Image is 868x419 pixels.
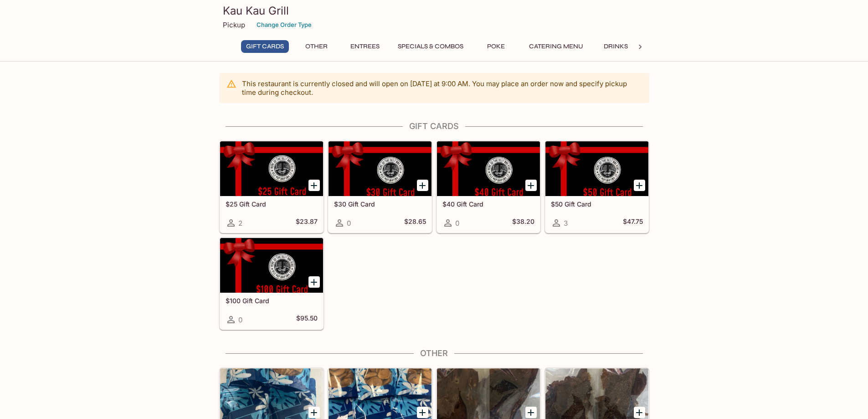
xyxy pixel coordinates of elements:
a: $50 Gift Card3$47.75 [545,141,649,233]
button: Drinks [596,40,637,53]
a: $40 Gift Card0$38.20 [437,141,540,233]
p: This restaurant is currently closed and will open on [DATE] at 9:00 AM . You may place an order n... [242,79,642,97]
h5: $25 Gift Card [226,200,318,208]
div: $100 Gift Card [220,238,323,293]
button: Add Chex Mix [308,407,320,418]
button: Gift Cards [241,40,289,53]
span: 0 [238,316,242,324]
button: Add $100 Gift Card [308,276,320,288]
a: $100 Gift Card0$95.50 [220,238,324,330]
h4: Other [219,348,649,358]
h5: $100 Gift Card [226,297,318,305]
button: Add Crispy Pepper Beef Jerky [634,407,645,418]
h3: Kau Kau Grill [223,4,646,18]
div: $50 Gift Card [545,141,648,196]
h4: Gift Cards [219,121,649,131]
button: Add $50 Gift Card [634,180,645,191]
button: Poke [476,40,517,53]
h5: $23.87 [296,217,318,228]
div: $40 Gift Card [437,141,540,196]
h5: $47.75 [623,217,643,228]
a: $30 Gift Card0$28.65 [328,141,432,233]
h5: $28.65 [404,217,426,228]
p: Pickup [223,21,245,29]
a: $25 Gift Card2$23.87 [220,141,324,233]
h5: $40 Gift Card [442,200,534,208]
h5: $95.50 [296,314,318,325]
span: 2 [238,219,242,228]
button: Add Crispy Teriyaki Beef Jerky [525,407,537,418]
div: $25 Gift Card [220,141,323,196]
button: Add $30 Gift Card [417,180,428,191]
div: $30 Gift Card [329,141,431,196]
button: Other [296,40,337,53]
h5: $30 Gift Card [334,200,426,208]
button: Change Order Type [252,18,316,32]
button: Entrees [344,40,385,53]
button: Add $25 Gift Card [308,180,320,191]
button: Catering Menu [524,40,588,53]
button: Add Chocolate Chip Cookies [417,407,428,418]
button: Specials & Combos [393,40,468,53]
button: Add $40 Gift Card [525,180,537,191]
span: 0 [347,219,351,228]
h5: $50 Gift Card [551,200,643,208]
span: 0 [455,219,459,228]
h5: $38.20 [512,217,534,228]
span: 3 [564,219,568,228]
